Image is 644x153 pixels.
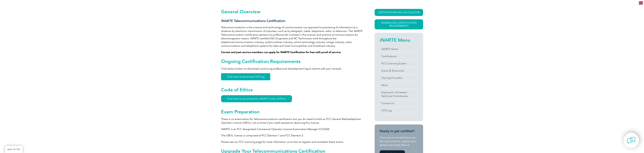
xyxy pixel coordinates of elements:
h2: Code of Ethics [221,87,362,92]
a: BACK TO TOP [5,146,23,153]
a: Contact Us [380,100,418,107]
h2: General Overview [221,9,362,14]
a: Exams & Resources [380,67,418,74]
p: The GROL license is comprised of FCC Element 1 and FCC Element 3. [221,134,362,137]
a: iNARTE Home [380,46,418,53]
h2: Ongoing Certification Requirements [221,59,362,64]
p: iNARTE is an FCC designated Commercial Operator License Examination Manager (COLEM). [221,127,362,131]
a: CPD Log [380,107,418,114]
a: Download Certification Requirements [375,19,423,29]
strong: Current and past service members can apply for iNARTE Certification for free with proof of service. [221,51,341,54]
a: Certifications [380,53,418,60]
a: Click here to download the iNARTE Code of Ethics [221,95,292,102]
p: Telecommunications is the science and technology of communication (as opposed to processing of in... [221,26,362,48]
h2: Exam Preparation [221,109,362,114]
a: Click here to download CPD log [221,73,270,80]
p: There is no examination for Telecommunications certification but you do need to hold an FCC Gener... [221,117,362,125]
h2: iNARTE Menu [380,37,418,43]
a: News [380,82,418,89]
p: Please see our FCC licensing page for more information as to how to register and complete these e... [221,140,362,144]
p: Once you’ve checked and met the requirements, register your details and Apply Now at [380,136,418,147]
a: CERTIFICATION FEE CALCULATOR [375,9,423,16]
a: Training Providers [380,74,418,81]
a: Expression of Interest:Technical Contributors [380,89,418,100]
p: Click below button to download continuing professional development log to submit with your renewal. [221,67,362,71]
h3: iNARTE Telecommunications Certification [221,19,362,23]
img: en [639,1,643,5]
img: contact-chat.png [627,136,635,145]
a: FCC Licensing Exams [380,60,418,67]
h3: Ready to get certified? [380,129,418,133]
